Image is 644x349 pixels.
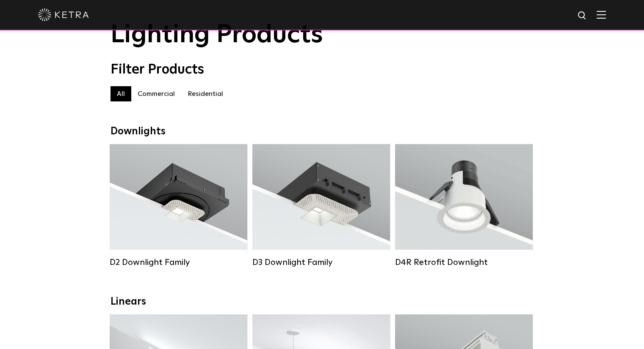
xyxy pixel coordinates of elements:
[252,144,390,267] a: D3 Downlight Family Lumen Output:700 / 900 / 1100Colors:White / Black / Silver / Bronze / Paintab...
[111,296,534,308] div: Linears
[181,86,229,101] label: Residential
[131,86,181,101] label: Commercial
[395,144,533,267] a: D4R Retrofit Downlight Lumen Output:800Colors:White / BlackBeam Angles:15° / 25° / 40° / 60°Watta...
[395,257,533,267] div: D4R Retrofit Downlight
[577,11,588,21] img: search icon
[111,62,534,78] div: Filter Products
[111,86,131,101] label: All
[110,257,247,267] div: D2 Downlight Family
[38,8,89,21] img: ketra-logo-2019-white
[252,257,390,267] div: D3 Downlight Family
[110,144,247,267] a: D2 Downlight Family Lumen Output:1200Colors:White / Black / Gloss Black / Silver / Bronze / Silve...
[597,11,606,19] img: Hamburger%20Nav.svg
[111,22,323,48] span: Lighting Products
[111,125,534,138] div: Downlights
